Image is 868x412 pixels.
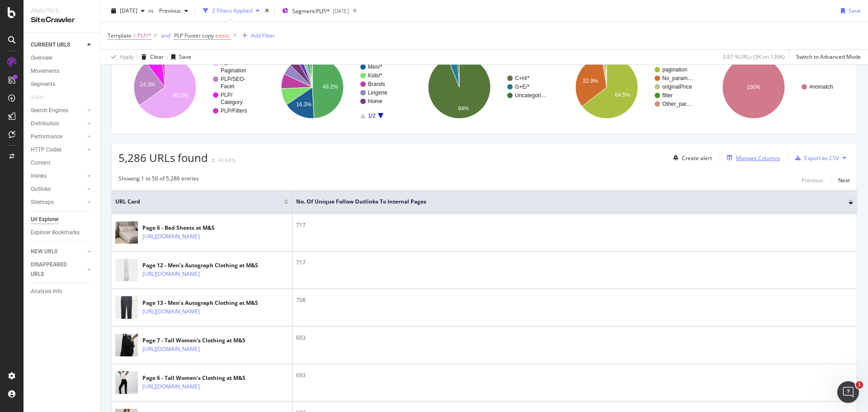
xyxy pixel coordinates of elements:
[837,4,861,18] button: Save
[413,48,554,127] svg: A chart.
[804,154,839,162] div: Export as CSV
[118,175,199,185] div: Showing 1 to 50 of 5,286 entries
[142,345,200,354] a: [URL][DOMAIN_NAME]
[31,185,85,194] a: Outlinks
[802,176,823,184] div: Previous
[161,32,170,39] div: and
[142,232,200,241] a: [URL][DOMAIN_NAME]
[221,99,243,105] text: Category
[515,75,530,81] text: C+H/*
[747,84,761,90] text: 100%
[662,101,692,107] text: Other_par…
[118,48,260,127] div: A chart.
[142,382,200,391] a: [URL][DOMAIN_NAME]
[333,7,349,15] div: [DATE]
[722,53,785,61] div: 3.87 % URLs ( 5K on 136K )
[31,93,53,102] a: Visits
[31,53,52,63] div: Overview
[662,66,687,73] text: pagination
[108,50,134,64] button: Apply
[368,72,382,79] text: Kids/*
[168,50,191,64] button: Save
[221,92,233,98] text: PLP/
[849,7,861,14] div: Save
[173,92,189,99] text: 65.2%
[707,48,849,127] svg: A chart.
[458,105,469,112] text: 94%
[115,218,138,247] img: main image
[802,175,823,185] button: Previous
[138,50,164,64] button: Clear
[31,198,85,207] a: Sitemaps
[221,60,233,66] text: PLP/
[856,381,863,388] span: 1
[31,228,94,237] a: Explorer Bookmarks
[670,151,712,165] button: Create alert
[140,81,155,88] text: 24.3%
[662,92,673,99] text: filter
[156,4,192,18] button: Previous
[368,81,385,87] text: Brands
[31,287,62,296] div: Analysis Info
[296,259,853,267] div: 717
[31,93,44,102] div: Visits
[31,132,85,142] a: Performance
[278,4,349,18] button: Segment:PLP/*[DATE]
[662,84,692,90] text: originalPrice
[296,101,311,108] text: 16.3%
[560,48,702,127] svg: A chart.
[137,29,151,42] span: PLP/*
[31,80,94,89] a: Segments
[161,31,170,40] button: and
[31,80,55,89] div: Segments
[174,32,214,39] span: PLP Footer copy
[809,84,833,90] text: #nomatch
[31,145,85,155] a: HTTP Codes
[736,154,780,162] div: Manage Columns
[133,32,136,39] span: =
[142,224,239,232] div: Page 6 - Bed Sheets at M&S
[793,50,861,64] button: Switch to Advanced Mode
[142,307,200,316] a: [URL][DOMAIN_NAME]
[115,256,138,285] img: main image
[221,67,246,74] text: Pagination
[31,260,85,279] a: DISAPPEARED URLS
[662,75,693,81] text: No_param…
[838,175,850,185] button: Next
[251,32,275,39] div: Add Filter
[368,90,387,96] text: Lingerie
[31,66,94,76] a: Movements
[148,7,156,14] span: vs
[120,53,134,61] div: Apply
[179,53,191,61] div: Save
[142,261,258,270] div: Page 12 - Men’s Autograph Clothing at M&S
[31,185,51,194] div: Outlinks
[31,119,59,128] div: Distribution
[217,156,236,164] div: +0.64%
[266,48,407,127] svg: A chart.
[322,84,338,90] text: 49.2%
[239,30,275,41] button: Add Filter
[215,32,230,39] span: exists
[31,228,80,237] div: Explorer Bookmarks
[368,98,382,104] text: Home
[31,158,50,168] div: Content
[296,371,853,379] div: 693
[31,119,85,128] a: Distribution
[368,113,376,119] text: 1/2
[221,76,245,82] text: PLP/SEO-
[292,7,330,15] span: Segment: PLP/*
[263,6,271,15] div: times
[108,32,132,39] span: Template
[212,159,215,162] img: Equal
[115,198,282,206] span: URL Card
[296,296,853,304] div: 708
[115,368,138,398] img: main image
[115,331,138,360] img: main image
[199,4,263,18] button: 2 Filters Applied
[31,171,47,181] div: Inlinks
[296,221,853,229] div: 717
